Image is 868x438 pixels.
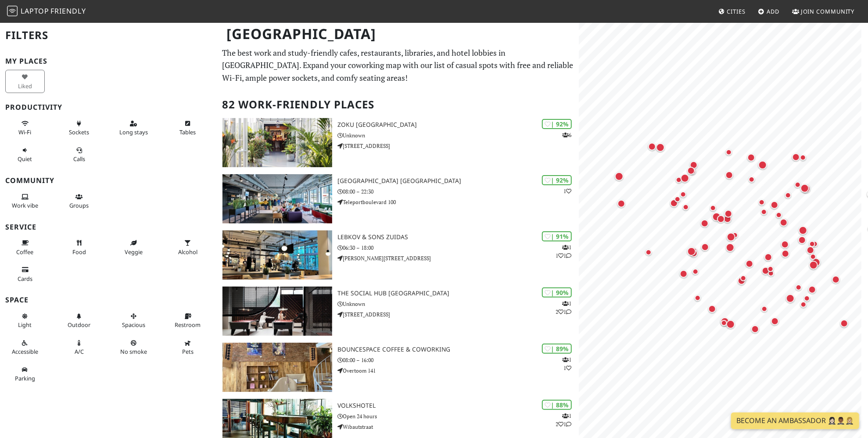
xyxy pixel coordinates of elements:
div: Map marker [766,312,784,330]
a: Join Community [789,4,858,19]
p: 1 1 1 [556,243,572,260]
p: [STREET_ADDRESS] [337,142,578,150]
span: Friendly [50,6,86,16]
img: The Social Hub Amsterdam City [222,287,333,336]
div: Map marker [687,263,704,280]
div: Map marker [755,203,773,221]
a: Zoku Amsterdam | 92% 6 Zoku [GEOGRAPHIC_DATA] Unknown [STREET_ADDRESS] [217,118,579,167]
span: Spacious [122,321,145,329]
div: Map marker [652,139,669,156]
button: Cards [5,262,45,286]
img: Aristo Meeting Center Amsterdam [222,174,333,223]
p: Wibautstraat [337,423,578,431]
div: Map marker [703,300,721,318]
div: Map marker [613,195,630,212]
p: Teleportboulevard 100 [337,198,578,206]
span: Long stays [119,128,148,136]
p: Unknown [337,131,578,140]
button: Wi-Fi [5,116,45,140]
button: Restroom [168,309,208,332]
div: Map marker [756,300,773,318]
p: 6 [563,131,572,139]
button: Food [60,236,99,259]
p: 1 2 1 [556,299,572,316]
div: Map marker [720,144,738,161]
div: Map marker [782,290,799,307]
div: | 91% [542,231,572,241]
p: [PERSON_NAME][STREET_ADDRESS] [337,254,578,262]
div: Map marker [775,213,793,230]
div: Map marker [775,214,793,231]
h3: The Social Hub [GEOGRAPHIC_DATA] [337,290,578,297]
span: Restroom [175,321,201,329]
a: LaptopFriendly LaptopFriendly [7,4,86,19]
span: Stable Wi-Fi [18,128,31,136]
div: Map marker [665,194,683,212]
span: Accessible [12,348,38,355]
a: Aristo Meeting Center Amsterdam | 92% 1 [GEOGRAPHIC_DATA] [GEOGRAPHIC_DATA] 08:00 – 22:30 Telepor... [217,174,579,223]
h3: Community [5,176,212,185]
div: Map marker [807,254,825,271]
div: Map marker [776,236,794,253]
span: Coffee [16,248,33,256]
h2: Filters [5,22,212,49]
div: Map marker [789,176,807,194]
div: Map marker [790,279,807,296]
div: Map marker [802,241,819,259]
div: Map marker [715,314,733,332]
h3: [GEOGRAPHIC_DATA] [GEOGRAPHIC_DATA] [337,177,578,185]
div: | 92% [542,175,572,185]
button: Pets [168,336,208,359]
div: Map marker [733,272,750,290]
div: Map marker [719,210,736,228]
div: Map marker [676,169,694,187]
h3: Volkshotel [337,402,578,409]
div: Map marker [683,243,700,260]
span: Pet friendly [182,348,194,355]
span: Group tables [69,201,89,209]
button: Accessible [5,336,45,359]
a: The Social Hub Amsterdam City | 90% 121 The Social Hub [GEOGRAPHIC_DATA] Unknown [STREET_ADDRESS] [217,287,579,336]
p: 08:00 – 16:00 [337,356,578,364]
div: Map marker [704,199,722,217]
div: Map marker [797,180,815,197]
span: Video/audio calls [73,155,85,163]
div: | 90% [542,287,572,298]
div: Map marker [682,162,700,180]
div: Map marker [836,315,853,332]
div: Map marker [742,149,760,166]
p: [STREET_ADDRESS] [337,310,578,319]
button: Tables [168,116,208,140]
div: Map marker [805,256,822,274]
span: Cities [727,7,746,15]
div: Map marker [640,244,657,261]
div: Map marker [798,290,816,307]
span: Add [767,7,780,15]
div: Map marker [741,255,758,273]
div: Map marker [796,180,814,197]
div: Map marker [643,138,661,155]
div: Map marker [696,215,714,232]
span: Parking [15,374,35,382]
div: Map marker [803,281,821,298]
div: | 89% [542,344,572,354]
h1: [GEOGRAPHIC_DATA] [220,22,577,46]
button: Coffee [5,236,45,259]
button: Long stays [114,116,153,140]
span: Veggie [125,248,143,256]
div: Map marker [760,248,777,266]
div: Map marker [777,245,794,262]
div: Map marker [743,171,760,188]
a: BounceSpace Coffee & Coworking | 89% 11 BounceSpace Coffee & Coworking 08:00 – 16:00 Overtoom 141 [217,343,579,392]
button: Sockets [60,116,99,140]
div: Map marker [793,231,811,249]
p: 06:30 – 18:00 [337,244,578,252]
div: Map marker [684,163,702,180]
div: Map marker [696,238,714,256]
div: Map marker [721,166,738,184]
button: Spacious [114,309,153,332]
span: Power sockets [69,128,89,136]
span: Join Community [801,7,855,15]
div: Map marker [746,320,764,338]
button: Light [5,309,45,332]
